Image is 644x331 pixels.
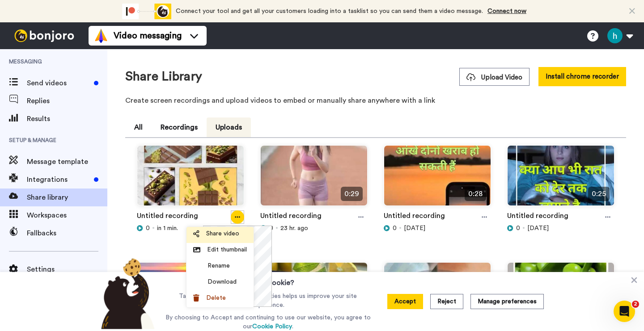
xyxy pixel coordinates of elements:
p: Create screen recordings and upload videos to embed or manually share anywhere with a link [125,95,626,106]
h1: Share Library [125,70,202,84]
p: By choosing to Accept and continuing to use our website, you agree to our . [163,313,373,331]
div: in 1 min. [137,224,244,233]
span: 0:25 [588,187,610,201]
span: Integrations [27,174,90,185]
span: 0:29 [341,187,363,201]
span: Share video [206,229,239,238]
button: All [125,117,152,137]
span: 0 [516,224,520,233]
img: 12f476f4-96e4-47a9-bcf6-058f81f4a6e4_thumbnail_source_1757390661.jpg [384,263,491,330]
a: Cookie Policy [252,323,292,330]
span: Results [27,113,107,124]
span: Edit thumbnail [207,245,247,254]
img: 45cc634f-722f-4c03-b540-6e99bf1b040a_thumbnail_source_1757907836.jpg [137,146,244,213]
button: Reject [430,294,463,309]
button: Install chrome recorder [538,67,626,86]
img: vm-color.svg [94,29,108,43]
img: 19471126-61ec-42b3-8357-7aae85f90ba0_thumbnail_source_1757476055.jpg [261,263,367,330]
button: Manage preferences [470,294,544,309]
span: 2 [632,301,639,308]
a: Untitled recording [507,210,568,224]
span: 0:28 [465,187,486,201]
img: bj-logo-header-white.svg [11,29,78,42]
p: Taking one of our delicious cookies helps us improve your site experience. [163,292,373,310]
button: Uploads [207,117,251,137]
span: Connect your tool and get all your customers loading into a tasklist so you can send them a video... [176,8,483,14]
img: 07573a91-5170-462a-96b0-5cefcba512c9_thumbnail_source_1757823721.jpg [261,146,367,213]
div: [DATE] [384,224,491,233]
img: 5c998328-41ee-472e-859c-e9eb55867133_thumbnail_source_1757735615.jpg [384,146,491,213]
button: Upload Video [459,68,530,86]
span: 0 [393,224,397,233]
span: Video messaging [114,29,182,42]
div: [DATE] [507,224,614,233]
div: 23 hr. ago [260,224,368,233]
span: Message template [27,156,107,167]
span: 0 [269,224,273,233]
button: Accept [387,294,423,309]
span: 0 [146,224,150,233]
img: 87256288-0503-4525-b5c7-206adeec8099_thumbnail_source_1757303950.jpg [508,263,614,330]
div: animation [122,4,171,19]
span: Delete [206,293,226,302]
span: Workspaces [27,210,107,221]
iframe: Intercom live chat [614,301,635,322]
span: Fallbacks [27,228,107,239]
span: Settings [27,264,107,275]
button: Recordings [152,117,207,137]
span: Download [208,277,237,286]
span: Rename [208,261,230,270]
a: Untitled recording [137,210,198,224]
a: Untitled recording [260,210,322,224]
h3: Want a cookie? [242,272,294,288]
img: 6e07e68b-ce64-4d15-bd42-4fc0fc4ffa4a_thumbnail_source_1757657579.jpg [508,146,614,213]
span: Send videos [27,78,90,88]
a: Connect now [487,8,526,14]
span: Share library [27,192,107,203]
span: Upload Video [466,73,522,82]
a: Untitled recording [384,210,445,224]
span: Replies [27,96,107,106]
img: bear-with-cookie.png [93,258,159,329]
